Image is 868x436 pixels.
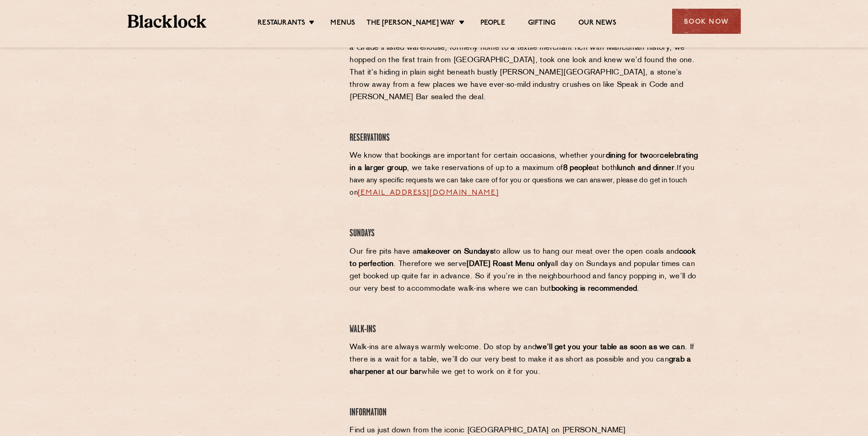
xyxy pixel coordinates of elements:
[350,407,701,419] h4: Information
[578,19,616,29] a: Our News
[358,189,499,197] a: [EMAIL_ADDRESS][DOMAIN_NAME]
[330,19,355,29] a: Menus
[350,150,701,199] p: We know that bookings are important for certain occasions, whether your or , we take reservations...
[350,341,701,378] p: Walk-ins are always warmly welcome. Do stop by and . If there is a wait for a table, we’ll do our...
[258,19,305,29] a: Restaurants
[350,248,695,268] strong: cook to perfection
[350,165,694,197] span: If you have any specific requests we can take care of for you or questions we can answer, please ...
[128,15,207,28] img: BL_Textured_Logo-footer-cropped.svg
[367,19,455,29] a: The [PERSON_NAME] Way
[350,132,701,144] h4: Reservations
[480,19,505,29] a: People
[466,261,551,268] strong: [DATE] Roast Menu only
[563,165,593,172] strong: 8 people
[350,246,701,295] p: Our fire pits have a to allow us to hang our meat over the open coals and . Therefore we serve al...
[350,356,691,376] strong: grab a sharpener at our bar
[606,152,653,160] strong: dining for two
[551,285,637,292] strong: booking is recommended
[536,344,685,351] strong: we’ll get you your table as soon as we can
[350,324,701,336] h4: Walk-Ins
[617,165,674,172] strong: lunch and dinner
[672,9,741,34] div: Book Now
[528,19,555,29] a: Gifting
[417,248,494,255] strong: makeover on Sundays
[350,228,701,240] h4: Sundays
[350,5,701,104] p: For some time now, we’ve held [GEOGRAPHIC_DATA] close to our hearts. Admirers from afar, we’ve lo...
